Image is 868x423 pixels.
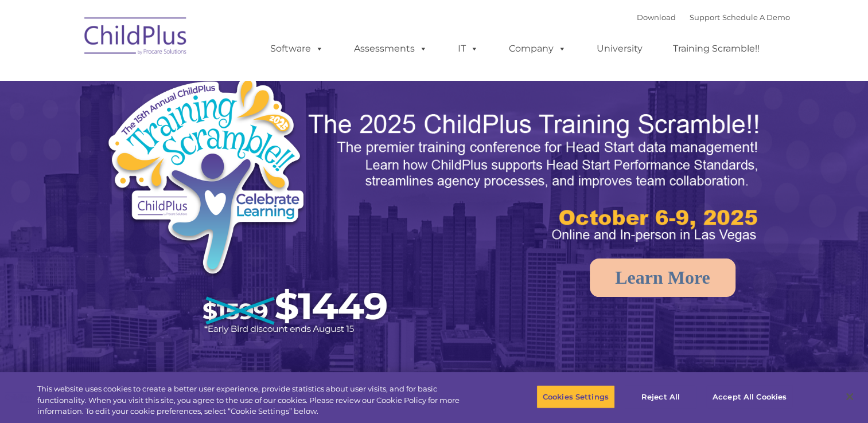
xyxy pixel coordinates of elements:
[625,385,696,409] button: Reject All
[497,37,578,60] a: Company
[837,384,862,409] button: Close
[690,13,720,22] a: Support
[342,37,439,60] a: Assessments
[159,76,194,84] span: Last name
[536,385,615,409] button: Cookies Settings
[661,37,771,60] a: Training Scramble!!
[79,9,193,66] img: ChildPlus by Procare Solutions
[722,13,790,22] a: Schedule A Demo
[585,37,654,60] a: University
[637,13,676,22] a: Download
[706,385,793,409] button: Accept All Cookies
[637,13,790,22] font: |
[37,383,477,417] div: This website uses cookies to create a better user experience, provide statistics about user visit...
[590,258,735,297] a: Learn More
[446,37,490,60] a: IT
[259,37,335,60] a: Software
[159,123,208,131] span: Phone number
